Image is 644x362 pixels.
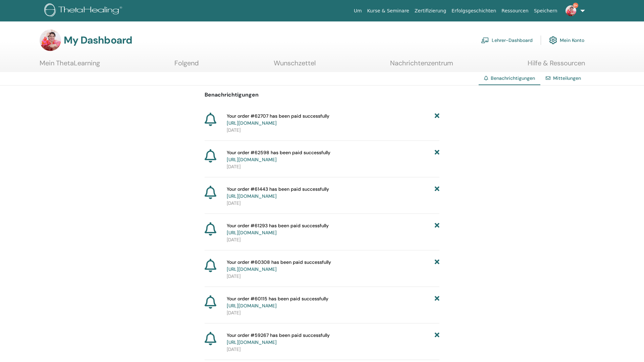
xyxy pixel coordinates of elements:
[553,75,581,81] a: Mitteilungen
[174,59,199,72] a: Folgend
[549,33,584,48] a: Mein Konto
[227,120,277,126] a: [URL][DOMAIN_NAME]
[227,222,329,236] span: Your order #61293 has been paid successfully
[227,186,329,200] span: Your order #61443 has been paid successfully
[390,59,453,72] a: Nachrichtenzentrum
[40,59,100,72] a: Mein ThetaLearning
[64,34,132,46] h3: My Dashboard
[227,309,439,316] p: [DATE]
[566,5,576,16] img: default.jpg
[227,157,277,163] a: [URL][DOMAIN_NAME]
[227,266,277,272] a: [URL][DOMAIN_NAME]
[351,5,365,17] a: Um
[412,5,449,17] a: Zertifizierung
[573,3,578,8] span: 9+
[227,346,439,353] p: [DATE]
[205,91,439,99] p: Benachrichtigungen
[227,303,277,309] a: [URL][DOMAIN_NAME]
[481,37,489,43] img: chalkboard-teacher.svg
[227,149,330,163] span: Your order #62598 has been paid successfully
[531,5,560,17] a: Speichern
[227,236,439,243] p: [DATE]
[227,127,439,134] p: [DATE]
[227,295,328,309] span: Your order #60115 has been paid successfully
[227,259,331,273] span: Your order #60308 has been paid successfully
[227,273,439,280] p: [DATE]
[227,113,329,127] span: Your order #62707 has been paid successfully
[227,193,277,199] a: [URL][DOMAIN_NAME]
[549,35,557,46] img: cog.svg
[481,33,533,48] a: Lehrer-Dashboard
[44,3,124,18] img: logo.png
[227,339,277,345] a: [URL][DOMAIN_NAME]
[227,163,439,170] p: [DATE]
[227,230,277,236] a: [URL][DOMAIN_NAME]
[528,59,585,72] a: Hilfe & Ressourcen
[274,59,316,72] a: Wunschzettel
[449,5,499,17] a: Erfolgsgeschichten
[40,29,61,51] img: default.jpg
[499,5,531,17] a: Ressourcen
[227,200,439,207] p: [DATE]
[491,75,535,81] span: Benachrichtigungen
[365,5,412,17] a: Kurse & Seminare
[227,332,330,346] span: Your order #59267 has been paid successfully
